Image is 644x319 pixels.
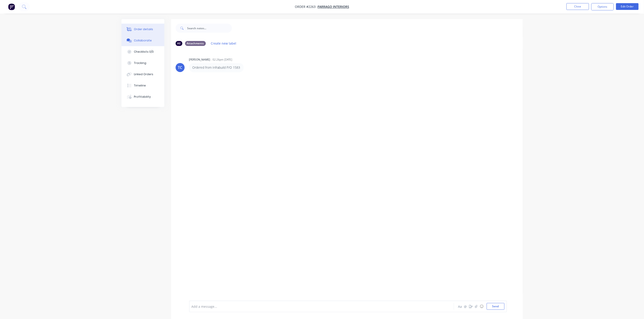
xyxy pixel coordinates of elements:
button: Tracking [121,57,164,69]
button: Timeline [121,80,164,91]
div: Tracking [134,61,146,65]
div: Collaborate [134,38,152,43]
div: Timeline [134,84,146,88]
div: Order details [134,27,153,31]
button: Checklists 0/0 [121,46,164,57]
button: Close [566,3,589,10]
div: All [176,41,182,46]
div: Linked Orders [134,72,153,76]
button: ☺ [479,304,484,309]
button: Aa [457,304,463,309]
button: Options [591,3,614,10]
div: - 02:26pm [DATE] [211,58,232,62]
div: Checklists 0/0 [134,50,154,54]
div: Profitability [134,95,151,99]
button: Linked Orders [121,69,164,80]
button: Edit Order [616,3,639,10]
div: TC [178,65,182,70]
button: @ [463,304,468,309]
p: Ordered from Infrabuild P/O 1583 [193,65,240,70]
button: Collaborate [121,35,164,46]
img: Factory [8,3,15,10]
button: Create new label [209,40,239,46]
button: Send [487,303,504,310]
span: Order #2263 - [295,5,318,9]
div: [PERSON_NAME] [189,58,210,62]
button: Order details [121,24,164,35]
input: Search notes... [187,24,232,33]
a: FARRAGO INTERIORS [318,5,349,9]
button: Profitability [121,91,164,102]
div: Attachments [185,41,206,46]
